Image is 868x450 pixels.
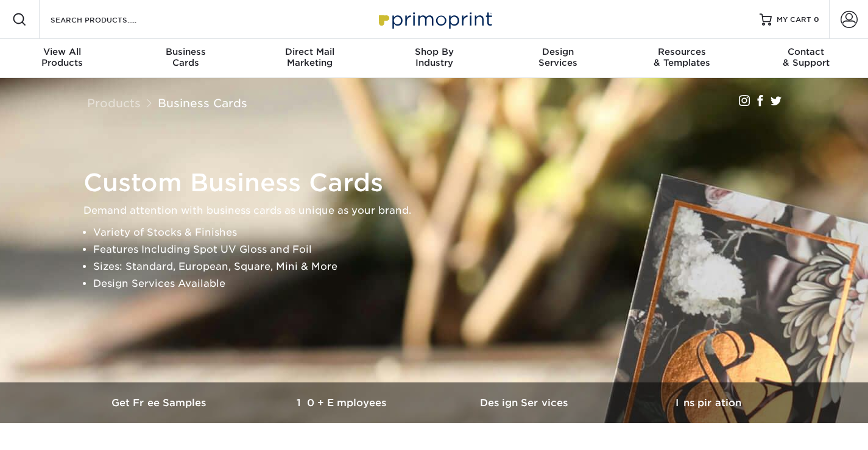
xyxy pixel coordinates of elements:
[744,46,868,68] div: & Support
[617,382,800,423] a: Inspiration
[496,46,620,57] span: Design
[83,202,796,219] p: Demand attention with business cards as unique as your brand.
[744,39,868,78] a: Contact& Support
[620,39,744,78] a: Resources& Templates
[620,46,744,57] span: Resources
[93,241,796,258] li: Features Including Spot UV Gloss and Foil
[617,397,800,409] h3: Inspiration
[777,15,811,25] span: MY CART
[744,46,868,57] span: Contact
[372,46,496,68] div: Industry
[252,382,434,423] a: 10+ Employees
[620,46,744,68] div: & Templates
[252,397,434,409] h3: 10+ Employees
[93,224,796,241] li: Variety of Stocks & Finishes
[49,12,168,27] input: SEARCH PRODUCTS.....
[496,46,620,68] div: Services
[434,382,617,423] a: Design Services
[814,15,819,24] span: 0
[93,275,796,292] li: Design Services Available
[373,6,495,32] img: Primoprint
[372,39,496,78] a: Shop ByIndustry
[83,168,796,197] h1: Custom Business Cards
[124,46,249,57] span: Business
[496,39,620,78] a: DesignServices
[372,46,496,57] span: Shop By
[248,46,372,68] div: Marketing
[434,397,617,409] h3: Design Services
[87,96,141,110] a: Products
[248,39,372,78] a: Direct MailMarketing
[69,397,252,409] h3: Get Free Samples
[69,382,252,423] a: Get Free Samples
[93,258,796,275] li: Sizes: Standard, European, Square, Mini & More
[248,46,372,57] span: Direct Mail
[124,46,249,68] div: Cards
[158,96,247,110] a: Business Cards
[124,39,249,78] a: BusinessCards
